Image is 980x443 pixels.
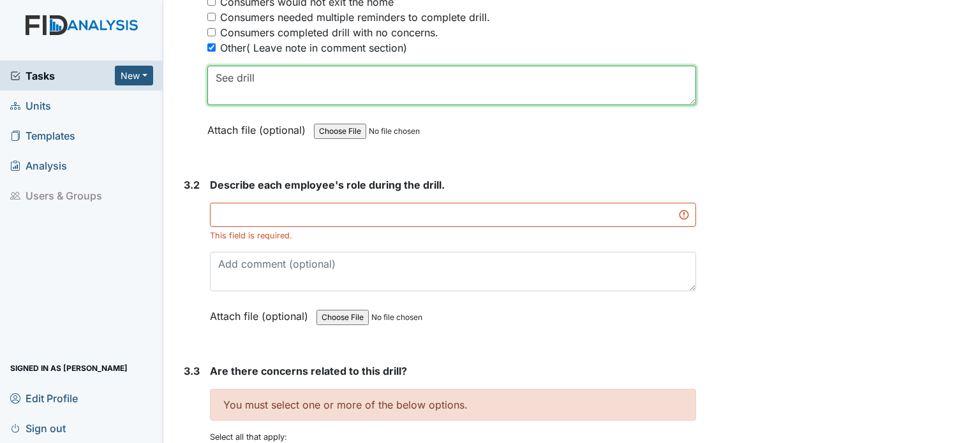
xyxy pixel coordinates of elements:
input: Consumers needed multiple reminders to complete drill. [207,13,216,21]
span: Units [10,96,51,115]
label: Attach file (optional) [207,115,311,138]
div: You must select one or more of the below options. [210,389,696,421]
a: Tasks [10,68,115,84]
small: Select all that apply: [210,432,287,442]
div: Consumers needed multiple reminders to complete drill. [220,10,490,25]
span: Sign out [10,418,66,438]
label: 3.3 [184,363,200,379]
button: New [115,66,153,85]
div: Consumers completed drill with no concerns. [220,25,438,40]
span: Edit Profile [10,388,78,408]
span: Describe each employee's role during the drill. [210,178,445,191]
span: Signed in as [PERSON_NAME] [10,358,128,378]
input: Consumers completed drill with no concerns. [207,28,216,36]
input: Other( Leave note in comment section) [207,43,216,52]
span: Are there concerns related to this drill? [210,365,407,377]
label: Attach file (optional) [210,301,313,324]
div: Other( Leave note in comment section) [220,40,407,55]
span: Templates [10,126,75,145]
div: This field is required. [210,229,696,242]
span: Analysis [10,156,67,175]
label: 3.2 [184,177,200,192]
